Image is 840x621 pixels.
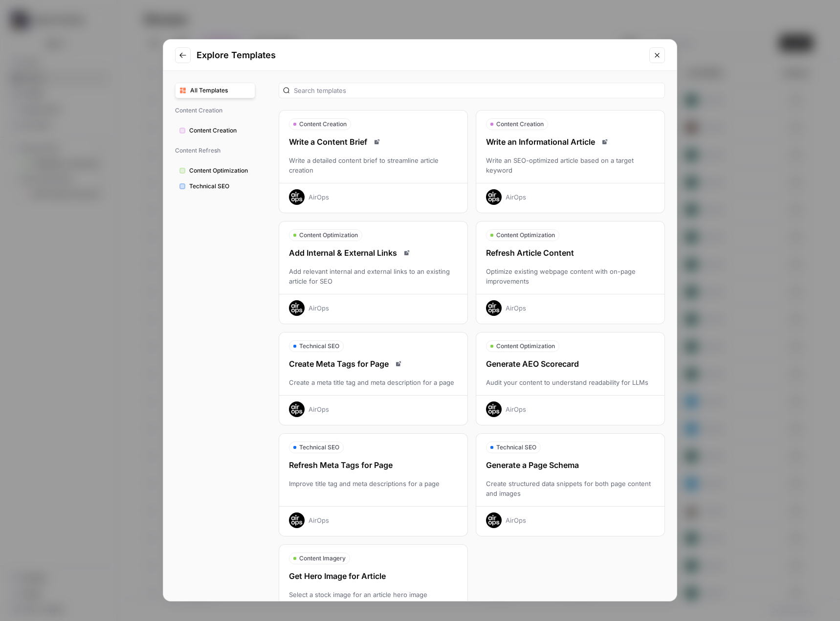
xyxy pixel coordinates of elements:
[496,443,536,452] span: Technical SEO
[279,221,468,324] button: Content OptimizationAdd Internal & External LinksRead docsAdd relevant internal and external link...
[309,192,329,202] div: AirOps
[294,86,661,95] input: Search templates
[299,120,347,129] span: Content Creation
[279,377,467,387] div: Create a meta title tag and meta description for a page
[279,433,468,536] button: Technical SEORefresh Meta Tags for PageImprove title tag and meta descriptions for a pageAirOps
[279,570,467,582] div: Get Hero Image for Article
[279,247,467,259] div: Add Internal & External Links
[506,404,526,414] div: AirOps
[393,358,404,370] a: Read docs
[175,142,255,159] span: Content Refresh
[299,554,346,563] span: Content Imagery
[189,166,251,175] span: Content Optimization
[279,110,468,213] button: Content CreationWrite a Content BriefRead docsWrite a detailed content brief to streamline articl...
[197,48,643,62] h2: Explore Templates
[309,515,329,525] div: AirOps
[476,358,664,370] div: Generate AEO Scorecard
[476,459,664,471] div: Generate a Page Schema
[476,136,664,148] div: Write an Informational Article
[599,136,611,148] a: Read docs
[299,342,339,351] span: Technical SEO
[279,590,467,599] div: Select a stock image for an article hero image
[506,303,526,313] div: AirOps
[476,110,665,213] button: Content CreationWrite an Informational ArticleRead docsWrite an SEO-optimized article based on a ...
[496,120,544,129] span: Content Creation
[371,136,383,148] a: Read docs
[279,155,467,175] div: Write a detailed content brief to streamline article creation
[279,358,467,370] div: Create Meta Tags for Page
[476,266,664,286] div: Optimize existing webpage content with on-page improvements
[175,123,255,138] button: Content Creation
[476,221,665,324] button: Content OptimizationRefresh Article ContentOptimize existing webpage content with on-page improve...
[506,515,526,525] div: AirOps
[299,231,358,240] span: Content Optimization
[496,231,555,240] span: Content Optimization
[476,479,664,498] div: Create structured data snippets for both page content and images
[189,182,251,191] span: Technical SEO
[279,332,468,425] button: Technical SEOCreate Meta Tags for PageRead docsCreate a meta title tag and meta description for a...
[279,136,467,148] div: Write a Content Brief
[309,303,329,313] div: AirOps
[309,404,329,414] div: AirOps
[476,433,665,536] button: Technical SEOGenerate a Page SchemaCreate structured data snippets for both page content and imag...
[279,266,467,286] div: Add relevant internal and external links to an existing article for SEO
[175,83,255,98] button: All Templates
[175,178,255,194] button: Technical SEO
[189,126,251,135] span: Content Creation
[476,332,665,425] button: Content OptimizationGenerate AEO ScorecardAudit your content to understand readability for LLMsAi...
[175,163,255,178] button: Content Optimization
[299,443,339,452] span: Technical SEO
[476,377,664,387] div: Audit your content to understand readability for LLMs
[175,47,191,63] button: Go to previous step
[476,155,664,175] div: Write an SEO-optimized article based on a target keyword
[279,459,467,471] div: Refresh Meta Tags for Page
[496,342,555,351] span: Content Optimization
[190,86,251,95] span: All Templates
[649,47,665,63] button: Close modal
[175,102,255,119] span: Content Creation
[401,247,413,259] a: Read docs
[506,192,526,202] div: AirOps
[476,247,664,259] div: Refresh Article Content
[279,479,467,498] div: Improve title tag and meta descriptions for a page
